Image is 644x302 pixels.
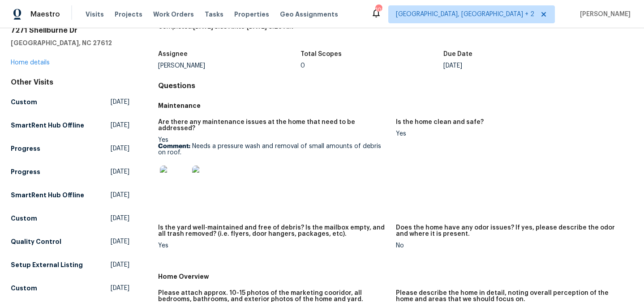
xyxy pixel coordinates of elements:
[375,5,382,14] div: 103
[11,284,37,293] h5: Custom
[234,10,269,19] span: Properties
[443,63,586,69] div: [DATE]
[301,63,443,69] div: 0
[158,137,388,200] div: Yes
[153,10,194,19] span: Work Orders
[576,10,631,19] span: [PERSON_NAME]
[11,117,129,133] a: SmartRent Hub Offline[DATE]
[111,121,129,130] span: [DATE]
[443,51,472,57] h5: Due Date
[11,187,129,203] a: SmartRent Hub Offline[DATE]
[158,63,301,69] div: [PERSON_NAME]
[158,81,633,90] h4: Questions
[158,119,388,132] h5: Are there any maintenance issues at the home that need to be addressed?
[111,167,129,176] span: [DATE]
[11,214,37,223] h5: Custom
[11,144,40,153] h5: Progress
[11,38,129,47] h5: [GEOGRAPHIC_DATA], NC 27612
[396,119,484,125] h5: Is the home clean and safe?
[396,10,534,19] span: [GEOGRAPHIC_DATA], [GEOGRAPHIC_DATA] + 2
[30,10,60,19] span: Maestro
[158,242,388,249] div: Yes
[396,242,626,249] div: No
[11,60,50,66] a: Home details
[11,98,37,106] h5: Custom
[86,10,104,19] span: Visits
[11,191,84,200] h5: SmartRent Hub Offline
[396,225,626,237] h5: Does the home have any odor issues? If yes, please describe the odor and where it is present.
[158,143,388,156] p: Needs a pressure wash and removal of small amounts of debris on roof.
[11,280,129,296] a: Custom[DATE]
[11,257,129,273] a: Setup External Listing[DATE]
[115,10,142,19] span: Projects
[11,78,129,87] div: Other Visits
[11,94,129,110] a: Custom[DATE]
[11,210,129,226] a: Custom[DATE]
[205,11,223,17] span: Tasks
[111,214,129,223] span: [DATE]
[158,143,190,149] b: Comment:
[158,51,188,57] h5: Assignee
[111,98,129,106] span: [DATE]
[11,167,40,176] h5: Progress
[158,225,388,237] h5: Is the yard well-maintained and free of debris? Is the mailbox empty, and all trash removed? (i.e...
[11,237,61,246] h5: Quality Control
[111,260,129,269] span: [DATE]
[111,237,129,246] span: [DATE]
[396,131,626,137] div: Yes
[11,140,129,157] a: Progress[DATE]
[11,164,129,180] a: Progress[DATE]
[11,260,83,269] h5: Setup External Listing
[301,51,342,57] h5: Total Scopes
[111,284,129,293] span: [DATE]
[280,10,338,19] span: Geo Assignments
[111,191,129,200] span: [DATE]
[11,234,129,250] a: Quality Control[DATE]
[158,22,633,46] div: Completed: to
[11,26,129,35] h2: 7271 Shellburne Dr
[111,144,129,153] span: [DATE]
[158,101,633,110] h5: Maintenance
[158,272,633,281] h5: Home Overview
[11,121,84,130] h5: SmartRent Hub Offline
